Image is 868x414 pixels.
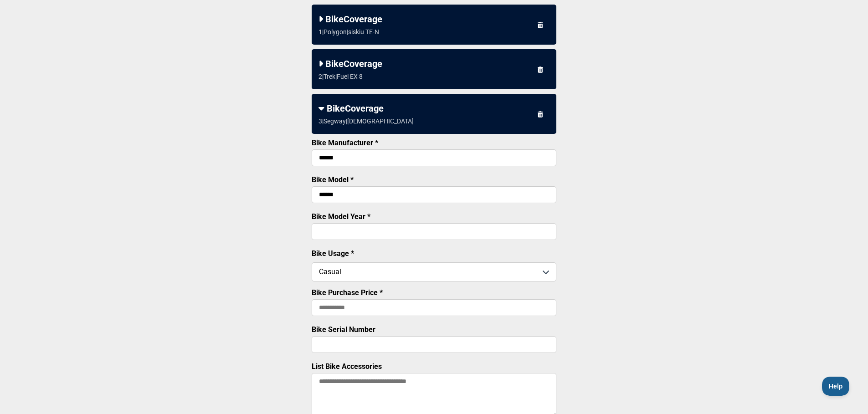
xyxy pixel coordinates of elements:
label: Bike Manufacturer * [312,138,378,147]
div: 1 | Polygon | siskiu TE-N [318,28,379,36]
div: 2 | Trek | Fuel EX 8 [318,73,363,80]
label: Bike Purchase Price * [312,288,383,297]
iframe: Toggle Customer Support [822,377,850,396]
label: Bike Model * [312,175,354,184]
label: List Bike Accessories [312,362,382,371]
label: Bike Model Year * [312,212,370,221]
label: Bike Serial Number [312,325,375,334]
div: BikeCoverage [318,14,550,25]
div: BikeCoverage [318,58,550,69]
div: BikeCoverage [318,103,550,114]
label: Bike Usage * [312,249,354,258]
div: 3 | Segway | [DEMOGRAPHIC_DATA] [318,118,414,125]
